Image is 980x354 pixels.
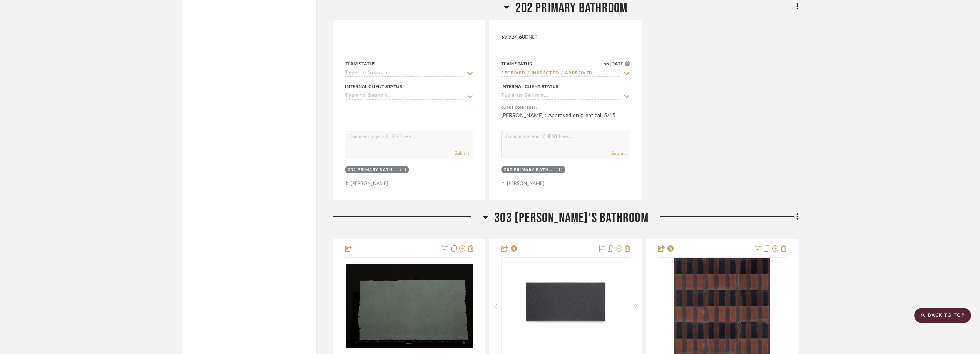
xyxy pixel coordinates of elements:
div: Internal Client Status [501,83,559,90]
div: Internal Client Status [345,83,402,90]
img: Stone: Countertop & Shower Threshold/Niche [346,264,473,348]
button: Submit [455,150,469,157]
input: Type to Search… [345,93,464,100]
div: Team Status [345,60,376,67]
scroll-to-top-button: BACK TO TOP [914,308,971,323]
div: [PERSON_NAME] : Approved on client call 5/15 [501,112,630,127]
span: 303 [PERSON_NAME]'S BATHROOM [494,210,649,226]
input: Type to Search… [501,70,620,77]
input: Type to Search… [501,93,620,100]
div: (1) [400,167,407,173]
input: Type to Search… [345,70,464,77]
span: [DATE] [609,61,625,67]
div: 202 PRIMARY BATHROOM [504,167,555,173]
div: (1) [557,167,563,173]
span: on [604,62,609,66]
button: Submit [611,150,626,157]
div: 202 PRIMARY BATHROOM [348,167,398,173]
div: Team Status [501,60,532,67]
